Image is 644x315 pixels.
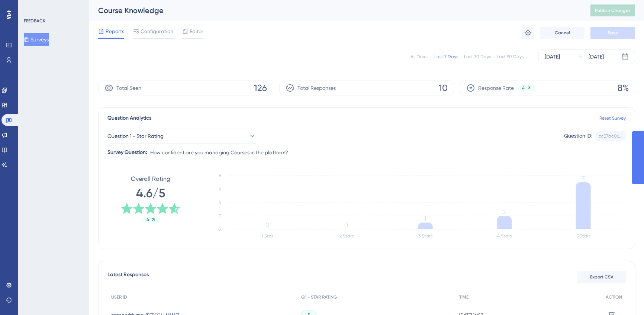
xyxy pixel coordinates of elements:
div: Last 30 Days [464,54,491,60]
span: Publish Changes [595,7,631,13]
span: Export CSV [590,274,614,280]
tspan: 0 [344,221,348,229]
span: Overall Rating [131,174,170,183]
tspan: 0 [265,221,269,229]
button: Export CSV [577,271,626,283]
span: Total Responses [297,84,336,92]
button: Cancel [540,27,585,39]
span: 126 [254,82,267,94]
span: 8% [618,82,629,94]
tspan: 2 [503,208,506,215]
span: Total Seen [116,84,141,92]
tspan: 0 [218,227,221,232]
span: Response Rate [478,84,514,92]
div: Last 90 Days [497,54,524,60]
span: Latest Responses [107,270,149,284]
text: 4 Stars [497,233,512,239]
span: USER ID [111,294,127,300]
span: 4 [146,217,149,223]
button: Publish Changes [590,4,635,16]
span: How confident are you managing Courses in the platform? [150,148,288,157]
tspan: 8 [219,173,221,178]
span: Cancel [555,30,570,36]
span: Reports [106,27,124,36]
span: Save [608,30,618,36]
span: Q1 - STAR RATING [301,294,337,300]
button: Save [590,27,635,39]
span: Editor [190,27,203,36]
text: 3 Stars [418,233,432,239]
span: Configuration [141,27,173,36]
tspan: 6 [219,186,221,192]
iframe: UserGuiding AI Assistant Launcher [613,286,635,308]
a: Reset Survey [599,115,626,121]
span: 10 [439,82,448,94]
text: 5 Stars [576,233,590,239]
tspan: 7 [582,175,585,182]
div: cc37bc06... [599,133,622,139]
div: All Times [410,54,428,60]
div: Last 7 Days [434,54,458,60]
span: TIME [459,294,468,300]
div: Survey Question: [107,148,147,157]
tspan: 1 [424,215,426,222]
button: Surveys [24,33,49,46]
tspan: 2 [219,213,221,218]
span: ACTION [606,294,622,300]
div: FEEDBACK [24,18,45,24]
text: 2 Stars [339,233,354,239]
text: 1 Star [262,233,273,239]
span: Question Analytics [107,114,151,123]
div: Question ID: [564,131,592,141]
div: Course Knowledge [98,5,572,16]
span: 4.6/5 [136,185,165,201]
span: Question 1 - Star Rating [107,132,164,141]
button: Question 1 - Star Rating [107,129,256,144]
span: 4 [522,85,525,91]
tspan: 4 [219,200,221,205]
div: [DATE] [589,52,604,61]
div: [DATE] [545,52,560,61]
